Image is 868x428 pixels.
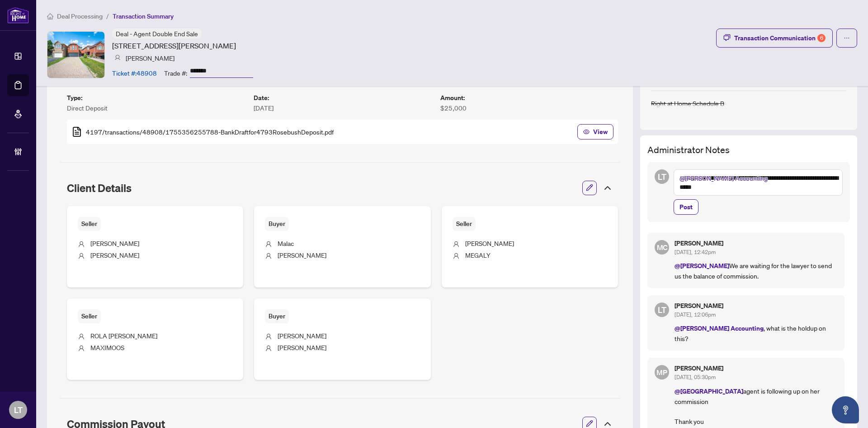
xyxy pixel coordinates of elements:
[278,332,326,340] span: [PERSON_NAME]
[278,251,326,259] span: [PERSON_NAME]
[113,12,174,20] span: Transaction Summary
[675,365,837,371] h5: [PERSON_NAME]
[126,53,175,63] article: [PERSON_NAME]
[675,261,729,270] span: @[PERSON_NAME]
[675,324,764,332] span: @[PERSON_NAME] Accounting
[440,103,618,113] article: $25,000
[60,175,620,201] div: Client Details
[7,7,29,24] img: logo
[675,374,716,380] span: [DATE], 05:30pm
[593,125,608,139] span: View
[656,367,667,378] span: MP
[577,124,613,139] button: View
[164,68,187,78] article: Trade #:
[675,323,837,343] p: , what is the holdup on this?
[734,31,826,45] div: Transaction Communication
[453,217,476,231] span: Seller
[67,181,132,195] span: Client Details
[675,240,837,246] h5: [PERSON_NAME]
[254,92,431,103] article: Date :
[716,29,833,48] button: Transaction Communication6
[440,92,618,103] article: Amount :
[651,98,724,108] div: Right at Home Schedule B
[675,386,837,426] p: agent is following up on her commission Thank you
[14,404,23,416] span: LT
[675,303,837,309] h5: [PERSON_NAME]
[265,217,289,231] span: Buyer
[658,170,666,183] span: LT
[844,35,850,41] span: ellipsis
[465,239,514,247] span: [PERSON_NAME]
[47,13,53,19] span: home
[90,251,139,259] span: [PERSON_NAME]
[278,343,326,351] span: [PERSON_NAME]
[112,68,157,78] article: Ticket #: 48908
[675,311,716,318] span: [DATE], 12:06pm
[658,303,666,316] span: LT
[78,217,101,231] span: Seller
[817,34,826,42] div: 6
[106,11,109,21] li: /
[278,239,294,247] span: Malac
[656,242,667,253] span: MC
[679,200,693,214] span: Post
[114,55,121,61] img: svg%3e
[112,40,236,51] article: [STREET_ADDRESS][PERSON_NAME]
[674,199,698,215] button: Post
[265,309,289,323] span: Buyer
[254,103,431,113] article: [DATE]
[90,239,139,247] span: [PERSON_NAME]
[57,12,103,20] span: Deal Processing
[90,343,124,351] span: MAXIMOOS
[78,309,101,323] span: Seller
[465,251,491,259] span: MEGALY
[86,127,334,137] span: 4197/transactions/48908/1755356255788-BankDraftfor4793RosebushDeposit.pdf
[675,249,716,255] span: [DATE], 12:42pm
[832,396,859,423] button: Open asap
[675,387,743,395] span: @[GEOGRAPHIC_DATA]
[90,332,157,340] span: ROLA [PERSON_NAME]
[47,32,104,78] img: IMG-W12259129_1.jpg
[647,143,850,157] h3: Administrator Notes
[675,260,837,281] p: We are waiting for the lawyer to send us the balance of commission.
[116,29,198,38] span: Deal - Agent Double End Sale
[67,92,245,103] article: Type :
[583,129,590,135] span: eye
[67,103,245,113] article: Direct Deposit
